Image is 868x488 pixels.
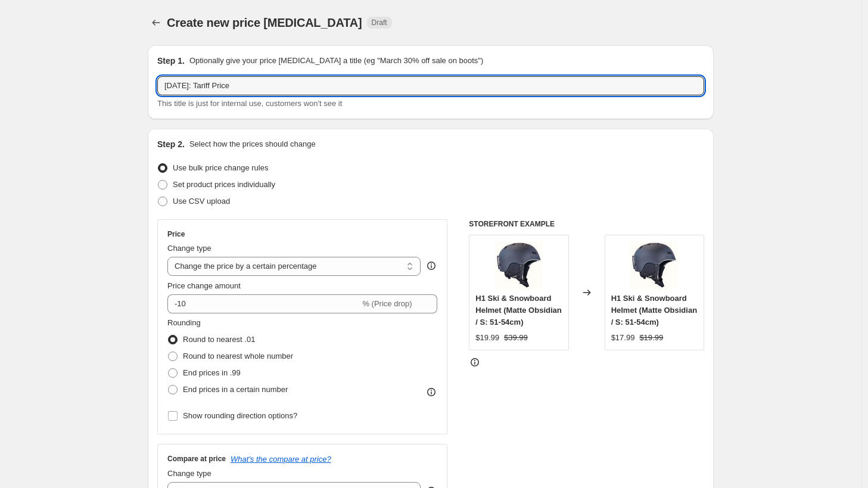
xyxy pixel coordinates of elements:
span: Change type [167,244,211,253]
span: H1 Ski & Snowboard Helmet (Matte Obsidian / S: 51-54cm) [475,294,561,327]
div: $19.99 [475,332,499,344]
h6: STOREFRONT EXAMPLE [469,219,704,229]
p: Select how the prices should change [189,138,316,150]
img: Levels1_80x.jpg [495,241,543,289]
div: help [425,260,437,272]
span: Create new price [MEDICAL_DATA] [167,16,362,29]
h2: Step 1. [157,55,185,67]
span: H1 Ski & Snowboard Helmet (Matte Obsidian / S: 51-54cm) [611,294,697,327]
span: Use CSV upload [173,197,230,206]
span: Use bulk price change rules [173,163,268,172]
span: End prices in a certain number [183,385,288,394]
p: Optionally give your price [MEDICAL_DATA] a title (eg "March 30% off sale on boots") [189,55,483,67]
span: Draft [372,18,387,27]
strike: $19.99 [639,332,663,344]
h2: Step 2. [157,138,185,150]
input: 30% off holiday sale [157,76,704,95]
strike: $39.99 [504,332,528,344]
button: Price change jobs [148,14,164,31]
span: This title is just for internal use, customers won't see it [157,99,342,108]
span: % (Price drop) [362,299,412,308]
div: $17.99 [611,332,635,344]
h3: Price [167,229,185,239]
img: Levels1_80x.jpg [630,241,678,289]
span: Round to nearest .01 [183,335,255,344]
span: Round to nearest whole number [183,352,293,360]
button: What's the compare at price? [231,455,331,464]
span: Show rounding direction options? [183,411,297,420]
h3: Compare at price [167,454,226,464]
span: Set product prices individually [173,180,275,189]
span: Change type [167,469,211,478]
span: End prices in .99 [183,368,241,377]
span: Price change amount [167,281,241,290]
input: -15 [167,294,360,313]
span: Rounding [167,318,201,327]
